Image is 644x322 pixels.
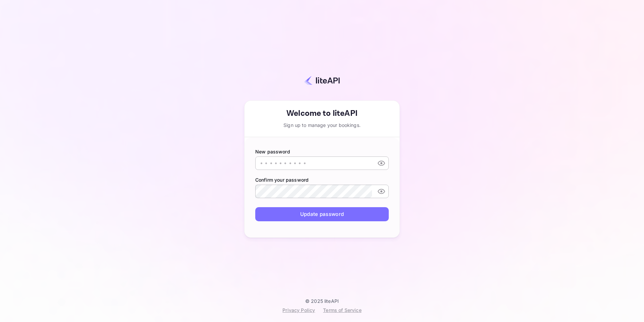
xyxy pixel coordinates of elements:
[255,156,372,170] input: • • • • • • • • • •
[255,148,389,155] label: New password
[304,76,340,85] img: liteapi
[255,176,389,183] label: Confirm your password
[282,307,315,314] div: Privacy Policy
[255,207,389,222] button: Update password
[375,156,388,170] button: toggle password visibility
[245,107,399,120] div: Welcome to liteAPI
[245,122,399,129] div: Sign up to manage your bookings.
[323,307,361,314] div: Terms of Service
[375,185,388,198] button: toggle password visibility
[305,298,339,304] p: © 2025 liteAPI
